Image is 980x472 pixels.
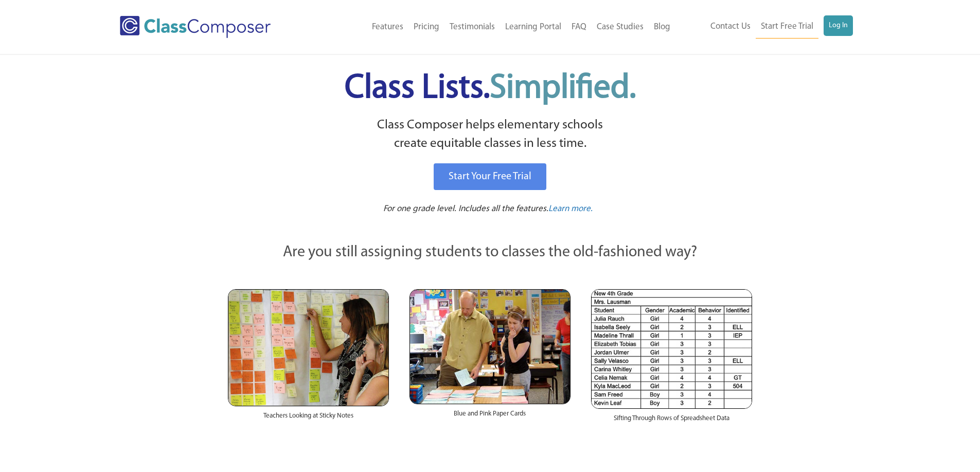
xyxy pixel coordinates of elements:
nav: Header Menu [675,15,853,39]
a: Blog [649,16,675,39]
a: FAQ [566,16,592,39]
a: Learn more. [548,203,593,216]
a: Start Free Trial [756,15,818,39]
img: Class Composer [120,16,271,38]
span: Learn more. [548,204,593,213]
img: Spreadsheets [591,289,752,409]
a: Features [367,16,408,39]
img: Blue and Pink Paper Cards [409,289,571,404]
div: Blue and Pink Paper Cards [409,404,571,429]
p: Are you still assigning students to classes the old-fashioned way? [228,241,753,264]
p: Class Composer helps elementary schools create equitable classes in less time. [226,116,754,154]
span: Start Your Free Trial [449,172,531,182]
a: Learning Portal [500,16,566,39]
a: Case Studies [592,16,649,39]
a: Pricing [408,16,444,39]
nav: Header Menu [313,16,675,39]
span: For one grade level. Includes all the features. [383,204,548,213]
span: Simplified. [490,72,636,105]
img: Teachers Looking at Sticky Notes [228,289,389,406]
a: Testimonials [444,16,500,39]
span: Class Lists. [345,72,636,105]
div: Teachers Looking at Sticky Notes [228,406,389,431]
a: Log In [824,15,853,36]
a: Contact Us [705,15,756,38]
a: Start Your Free Trial [434,163,546,190]
div: Sifting Through Rows of Spreadsheet Data [591,409,752,433]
